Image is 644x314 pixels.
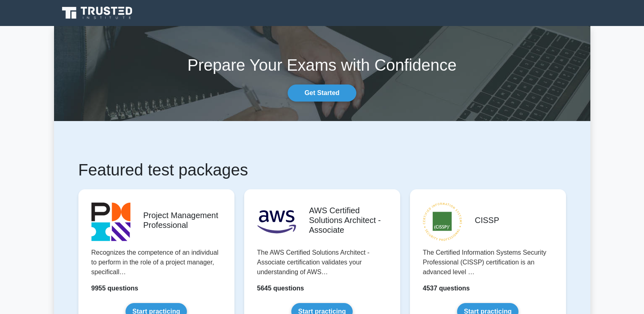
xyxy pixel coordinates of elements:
a: Get Started [288,84,356,102]
h1: Prepare Your Exams with Confidence [54,55,590,75]
h1: Featured test packages [78,160,566,180]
